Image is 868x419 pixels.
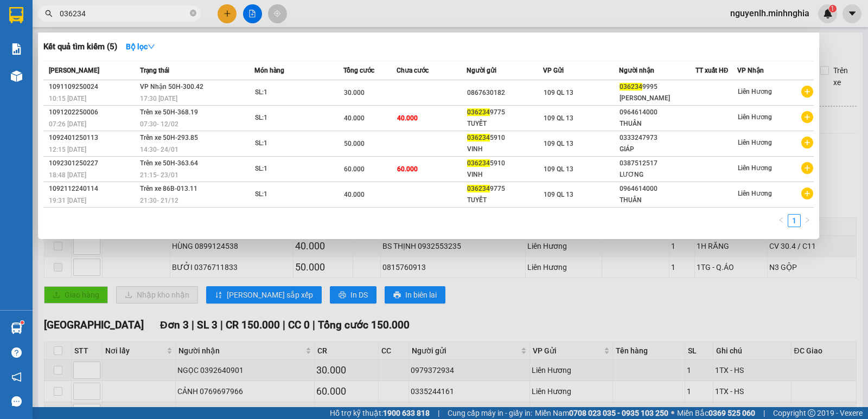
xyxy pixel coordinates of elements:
span: 60.000 [344,165,365,173]
li: Previous Page [775,214,788,227]
span: 50.000 [344,140,365,147]
span: down [148,43,155,50]
span: VP Nhận [737,67,764,74]
div: 1091109250024 [49,81,137,93]
div: 1092301250227 [49,158,137,169]
img: logo-vxr [9,7,23,23]
span: TT xuất HĐ [695,67,729,74]
span: Trên xe 50H-293.85 [140,134,198,141]
li: Next Page [801,214,814,227]
div: 9775 [467,183,542,195]
div: SL: 1 [255,112,336,124]
span: 036234 [467,108,490,116]
div: 9775 [467,107,542,118]
sup: 1 [21,321,24,324]
button: right [801,214,814,227]
span: 036234 [467,134,490,141]
div: 0964614000 [620,107,694,118]
span: 14:30 - 24/01 [140,146,178,153]
span: Liên Hương [738,113,772,121]
span: 60.000 [397,165,418,173]
span: Món hàng [254,67,284,74]
button: left [775,214,788,227]
span: Liên Hương [738,164,772,172]
span: 40.000 [344,191,365,198]
span: Liên Hương [738,190,772,197]
span: 036234 [467,159,490,167]
div: 1091202250006 [49,107,137,118]
span: 17:30 [DATE] [140,95,177,102]
button: Bộ lọcdown [117,38,164,55]
div: 1092401250113 [49,132,137,144]
span: 109 QL 13 [544,191,573,198]
div: SL: 1 [255,189,336,201]
span: 036234 [620,83,642,91]
span: 07:26 [DATE] [49,120,86,128]
div: TUYẾT [467,118,542,130]
span: 10:15 [DATE] [49,95,86,102]
span: 109 QL 13 [544,114,573,122]
span: 21:15 - 23/01 [140,171,178,179]
span: Trạng thái [140,67,169,74]
span: 21:30 - 21/12 [140,197,178,204]
div: THUÂN [620,118,694,130]
span: Người nhận [619,67,654,74]
span: search [45,10,53,17]
span: 109 QL 13 [544,165,573,173]
span: plus-circle [801,137,813,149]
span: Liên Hương [738,139,772,146]
span: 07:30 - 12/02 [140,120,178,128]
img: warehouse-icon [11,70,22,82]
span: right [804,217,810,223]
span: Chưa cước [397,67,429,74]
span: Trên xe 86B-013.11 [140,185,197,192]
img: warehouse-icon [11,323,22,334]
span: plus-circle [801,86,813,98]
div: 1092112240114 [49,183,137,195]
strong: Bộ lọc [126,42,155,51]
span: plus-circle [801,111,813,123]
img: solution-icon [11,43,22,55]
span: 40.000 [397,114,418,122]
span: close-circle [190,10,196,16]
div: [PERSON_NAME] [620,93,694,104]
span: Liên Hương [738,88,772,95]
div: SL: 1 [255,87,336,99]
a: 1 [788,215,800,227]
span: close-circle [190,9,196,19]
div: 0333247973 [620,132,694,144]
span: 19:31 [DATE] [49,197,86,204]
span: 30.000 [344,89,365,96]
div: THUÂN [620,195,694,206]
span: 109 QL 13 [544,140,573,147]
span: plus-circle [801,162,813,174]
div: SL: 1 [255,138,336,150]
span: [PERSON_NAME] [49,67,99,74]
span: plus-circle [801,188,813,199]
span: question-circle [11,347,22,358]
div: GIÁP [620,144,694,155]
div: 0867630182 [467,87,542,99]
span: 12:15 [DATE] [49,146,86,153]
span: VP Nhận 50H-300.42 [140,83,203,91]
h3: Kết quả tìm kiếm ( 5 ) [43,41,117,53]
div: 5910 [467,158,542,169]
span: Tổng cước [343,67,374,74]
span: 036234 [467,185,490,192]
div: 9995 [620,81,694,93]
span: message [11,396,22,407]
div: LƯƠNG [620,169,694,181]
div: SL: 1 [255,163,336,175]
span: 40.000 [344,114,365,122]
span: left [778,217,784,223]
span: Trên xe 50H-368.19 [140,108,198,116]
input: Tìm tên, số ĐT hoặc mã đơn [60,8,188,20]
div: 0964614000 [620,183,694,195]
span: 109 QL 13 [544,89,573,96]
span: Người gửi [467,67,496,74]
div: VINH [467,169,542,181]
span: 18:48 [DATE] [49,171,86,179]
div: 0387512517 [620,158,694,169]
div: TUYẾT [467,195,542,206]
span: VP Gửi [543,67,564,74]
